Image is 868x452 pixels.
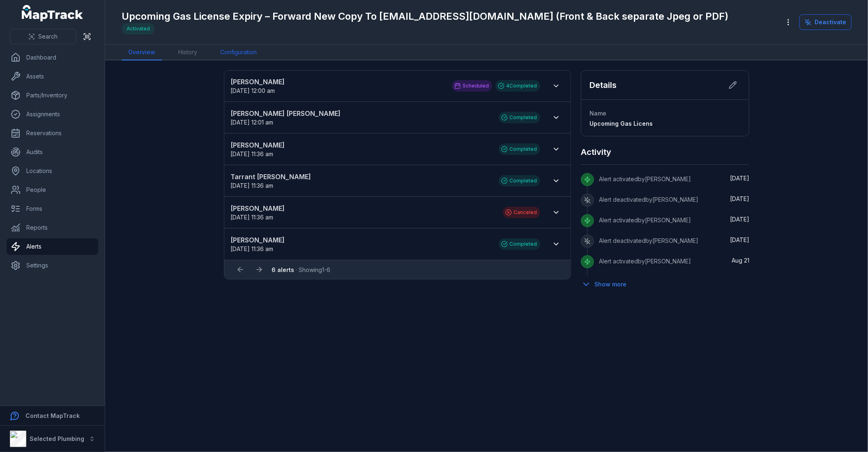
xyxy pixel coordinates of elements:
[599,196,698,203] span: Alert deactivated by [PERSON_NAME]
[231,245,274,252] time: 9/8/2025, 11:36:00 AM
[499,238,540,250] div: Completed
[499,175,540,187] div: Completed
[231,203,495,221] a: [PERSON_NAME][DATE] 11:36 am
[730,195,749,202] span: [DATE]
[231,77,444,87] strong: [PERSON_NAME]
[231,119,274,126] span: [DATE] 12:01 am
[581,276,632,293] button: Show more
[495,80,540,92] div: 4 Completed
[7,144,98,160] a: Audits
[231,182,274,189] time: 9/8/2025, 11:36:00 AM
[231,203,495,213] strong: [PERSON_NAME]
[231,172,490,182] strong: Tarrant [PERSON_NAME]
[231,245,274,252] span: [DATE] 11:36 am
[599,237,698,244] span: Alert deactivated by [PERSON_NAME]
[231,235,490,253] a: [PERSON_NAME][DATE] 11:36 am
[22,5,83,21] a: MapTrack
[7,182,98,198] a: People
[272,266,295,273] strong: 6 alerts
[231,140,490,150] strong: [PERSON_NAME]
[730,175,749,182] time: 10/1/2025, 7:49:12 AM
[7,201,98,217] a: Forms
[7,87,98,104] a: Parts/Inventory
[499,112,540,123] div: Completed
[730,236,749,243] span: [DATE]
[231,87,275,94] span: [DATE] 12:00 am
[589,79,617,91] h2: Details
[172,45,204,60] a: History
[730,216,749,223] time: 10/1/2025, 7:48:41 AM
[30,435,84,442] strong: Selected Plumbing
[231,150,274,157] span: [DATE] 11:36 am
[122,23,155,35] div: Activated
[7,68,98,85] a: Assets
[732,257,749,264] time: 8/21/2025, 8:19:04 AM
[231,172,490,190] a: Tarrant [PERSON_NAME][DATE] 11:36 am
[503,207,540,218] div: Canceled
[231,214,274,221] span: [DATE] 11:36 am
[122,10,728,23] h1: Upcoming Gas License Expiry – Forward New Copy To [EMAIL_ADDRESS][DOMAIN_NAME] (Front & Back sepa...
[7,163,98,179] a: Locations
[599,175,691,182] span: Alert activated by [PERSON_NAME]
[599,258,691,265] span: Alert activated by [PERSON_NAME]
[231,140,490,158] a: [PERSON_NAME][DATE] 11:36 am
[732,257,749,264] span: Aug 21
[25,412,80,419] strong: Contact MapTrack
[581,146,611,158] h2: Activity
[7,238,98,255] a: Alerts
[10,29,76,44] button: Search
[7,219,98,236] a: Reports
[599,217,691,224] span: Alert activated by [PERSON_NAME]
[214,45,263,60] a: Configuration
[452,80,492,92] div: Scheduled
[730,236,749,243] time: 10/1/2025, 7:48:36 AM
[231,235,490,245] strong: [PERSON_NAME]
[231,77,444,95] a: [PERSON_NAME][DATE] 12:00 am
[7,49,98,66] a: Dashboard
[272,266,331,273] span: · Showing 1 - 6
[499,143,540,155] div: Completed
[38,32,58,41] span: Search
[7,125,98,141] a: Reservations
[231,150,274,157] time: 9/8/2025, 11:36:00 AM
[799,14,852,30] button: Deactivate
[231,119,274,126] time: 9/15/2025, 12:01:00 AM
[231,182,274,189] span: [DATE] 11:36 am
[231,87,275,94] time: 10/3/2025, 12:00:00 AM
[730,216,749,223] span: [DATE]
[7,257,98,274] a: Settings
[231,214,274,221] time: 9/8/2025, 11:36:00 AM
[231,108,490,127] a: [PERSON_NAME] [PERSON_NAME][DATE] 12:01 am
[730,195,749,202] time: 10/1/2025, 7:48:49 AM
[589,110,606,117] span: Name
[122,45,162,60] a: Overview
[7,106,98,122] a: Assignments
[730,175,749,182] span: [DATE]
[231,108,490,118] strong: [PERSON_NAME] [PERSON_NAME]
